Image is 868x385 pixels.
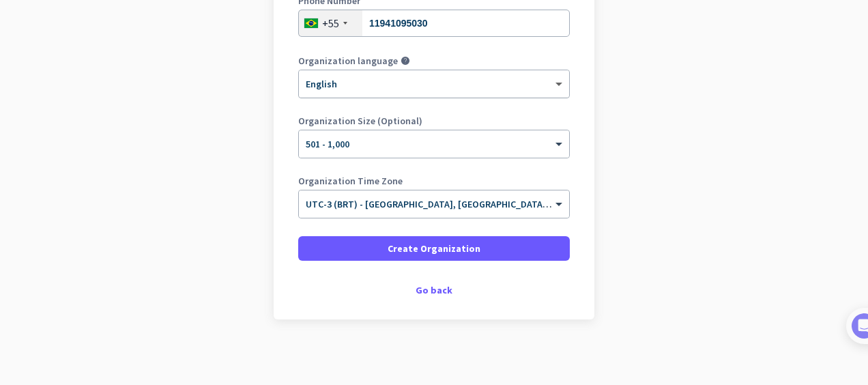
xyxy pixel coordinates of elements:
[388,242,480,255] span: Create Organization
[298,236,570,261] button: Create Organization
[322,16,339,30] div: +55
[401,56,410,66] i: help
[298,10,570,37] input: 11 2345-6789
[298,56,398,66] label: Organization language
[298,285,570,295] div: Go back
[298,176,570,186] label: Organization Time Zone
[298,116,570,126] label: Organization Size (Optional)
